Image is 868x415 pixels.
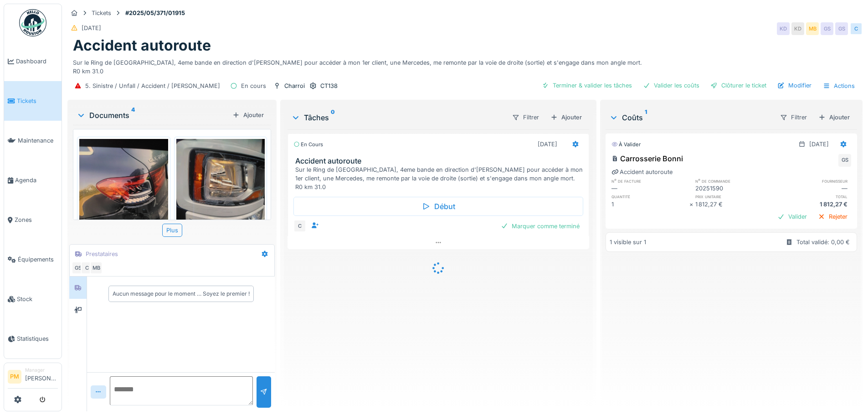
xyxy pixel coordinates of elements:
div: GS [838,154,851,167]
div: Filtrer [508,111,543,124]
div: GS [835,22,848,35]
img: gt925no27gafpn28e8gl734jjpby [79,139,168,257]
span: Tickets [17,97,58,105]
div: Documents [77,110,229,121]
a: Agenda [4,160,62,200]
div: 5. Sinistre / Unfall / Accident / [PERSON_NAME] [85,82,220,90]
div: À valider [611,141,641,149]
div: 20251590 [695,184,773,193]
li: PM [8,370,21,384]
div: Coûts [609,112,772,123]
div: Plus [162,224,182,237]
a: Statistiques [4,319,62,359]
div: — [773,184,851,193]
div: MB [90,261,103,274]
span: Zones [15,215,58,224]
span: Agenda [15,176,58,184]
div: × [689,200,695,209]
div: C [81,261,93,274]
div: Tâches [291,112,504,123]
div: Début [293,197,583,216]
div: C [850,22,863,35]
a: Maintenance [4,121,62,160]
div: 1 812,27 € [695,200,773,209]
span: Stock [17,295,58,303]
h6: total [773,194,851,200]
div: Clôturer le ticket [707,79,770,92]
span: Statistiques [17,334,58,343]
div: Manager [25,367,58,374]
h6: prix unitaire [695,194,773,200]
sup: 4 [131,110,135,121]
div: Valider les coûts [639,79,703,92]
div: Carrosserie Bonni [611,153,683,164]
img: Badge_color-CXgf-gQk.svg [19,9,46,36]
div: Prestataires [86,250,118,258]
div: Actions [819,79,859,92]
div: Ajouter [547,111,586,123]
div: GS [821,22,833,35]
h6: fournisseur [773,178,851,184]
h6: n° de facture [611,178,689,184]
div: Ajouter [229,109,267,121]
a: Tickets [4,81,62,121]
div: En cours [241,82,266,90]
span: Maintenance [18,136,58,145]
a: Zones [4,200,62,240]
li: [PERSON_NAME] [25,367,58,386]
div: [DATE] [82,24,101,32]
div: Total validé: 0,00 € [796,238,850,246]
div: C [293,220,306,232]
div: Marquer comme terminé [497,220,583,232]
h6: n° de commande [695,178,773,184]
img: fujhrd48581a4ay68xhajy1leh61 [176,139,265,257]
div: 1 [611,200,689,209]
span: Équipements [18,255,58,264]
div: Ajouter [815,111,853,123]
a: Stock [4,279,62,319]
div: Accident autoroute [611,168,673,176]
strong: #2025/05/371/01915 [122,9,189,17]
div: KD [791,22,804,35]
div: CT138 [320,82,338,90]
div: Aucun message pour le moment … Soyez le premier ! [113,290,250,298]
a: Équipements [4,240,62,279]
a: Dashboard [4,41,62,81]
div: Filtrer [776,111,811,124]
div: Rejeter [814,210,851,223]
h6: quantité [611,194,689,200]
div: 1 visible sur 1 [610,238,646,246]
div: [DATE] [538,140,557,149]
div: 1 812,27 € [773,200,851,209]
h1: Accident autoroute [73,37,211,54]
div: Charroi [284,82,305,90]
div: Sur le Ring de [GEOGRAPHIC_DATA], 4eme bande en direction d'[PERSON_NAME] pour accéder à mon 1er ... [73,55,857,76]
div: En cours [293,141,323,149]
div: Valider [774,210,811,223]
div: GS [72,261,84,274]
div: Modifier [774,79,815,92]
div: MB [806,22,819,35]
div: — [611,184,689,193]
div: KD [777,22,790,35]
span: Dashboard [16,57,58,66]
div: Terminer & valider les tâches [538,79,636,92]
sup: 1 [645,112,647,123]
h3: Accident autoroute [295,157,585,165]
div: Tickets [92,9,111,17]
div: [DATE] [809,140,829,149]
sup: 0 [331,112,335,123]
a: PM Manager[PERSON_NAME] [8,367,58,389]
div: Sur le Ring de [GEOGRAPHIC_DATA], 4eme bande en direction d'[PERSON_NAME] pour accéder à mon 1er ... [295,165,585,192]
